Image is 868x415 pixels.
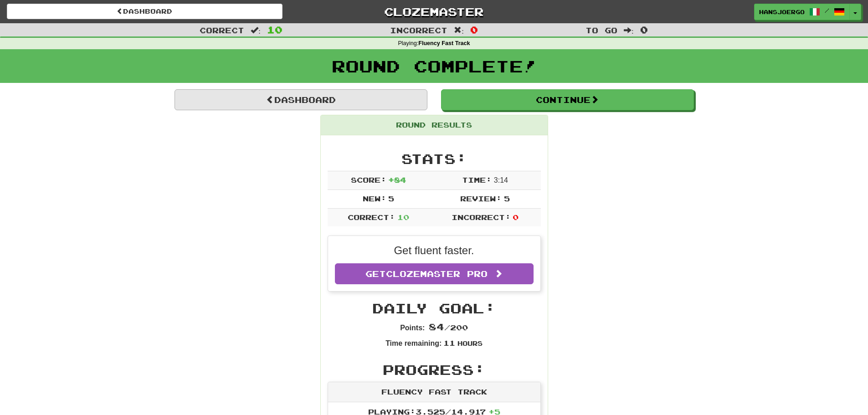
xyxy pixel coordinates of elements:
span: New: [363,194,386,203]
strong: Fluency Fast Track [418,40,470,46]
span: Score: [351,175,386,184]
span: Incorrect [390,26,447,35]
h2: Daily Goal: [328,301,541,316]
span: Correct: [348,213,395,221]
span: 3 : 14 [494,176,508,184]
span: 0 [640,24,648,35]
div: Fluency Fast Track [328,382,540,402]
span: HansjoergO [759,8,805,16]
span: 0 [470,24,478,35]
span: 0 [513,213,519,221]
div: Round Results [321,115,548,135]
span: : [454,26,464,34]
span: Clozemaster Pro [386,269,488,279]
a: HansjoergO / [754,4,850,20]
span: / [825,7,829,14]
span: Correct [200,26,244,35]
a: Dashboard [7,4,282,19]
a: Clozemaster [296,4,572,20]
span: + 84 [388,175,406,184]
span: 11 [443,338,455,347]
span: 10 [397,213,409,221]
span: 84 [429,321,444,332]
span: : [624,26,634,34]
a: GetClozemaster Pro [335,263,534,284]
small: Hours [457,339,483,347]
button: Continue [441,89,694,110]
a: Dashboard [175,89,427,110]
h2: Stats: [328,151,541,166]
span: 5 [388,194,394,203]
strong: Points: [400,324,425,332]
h1: Round Complete! [3,57,865,75]
span: 5 [504,194,510,203]
p: Get fluent faster. [335,243,534,258]
h2: Progress: [328,362,541,377]
span: To go [586,26,617,35]
span: Incorrect: [452,213,511,221]
span: Review: [460,194,502,203]
strong: Time remaining: [385,339,442,347]
span: : [251,26,261,34]
span: Time: [462,175,492,184]
span: 10 [267,24,282,35]
span: / 200 [429,323,468,332]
